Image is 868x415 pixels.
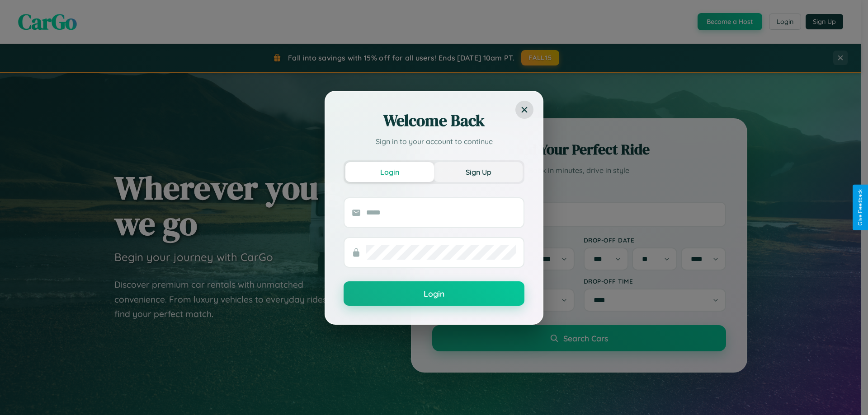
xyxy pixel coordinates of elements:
div: Give Feedback [857,189,863,226]
button: Sign Up [434,162,523,182]
button: Login [344,281,524,306]
p: Sign in to your account to continue [344,136,524,147]
button: Login [345,162,434,182]
h2: Welcome Back [344,110,524,131]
